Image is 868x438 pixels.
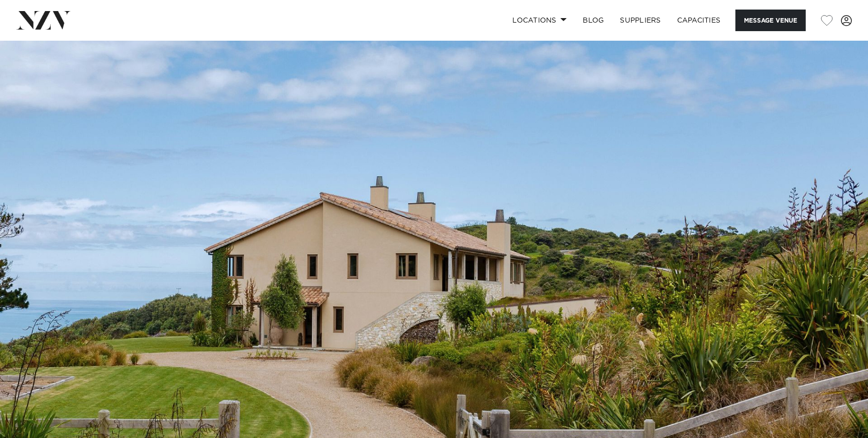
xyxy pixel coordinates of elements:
[16,11,71,29] img: nzv-logo.png
[504,10,575,31] a: Locations
[735,10,806,31] button: Message Venue
[575,10,612,31] a: BLOG
[669,10,729,31] a: Capacities
[612,10,669,31] a: SUPPLIERS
